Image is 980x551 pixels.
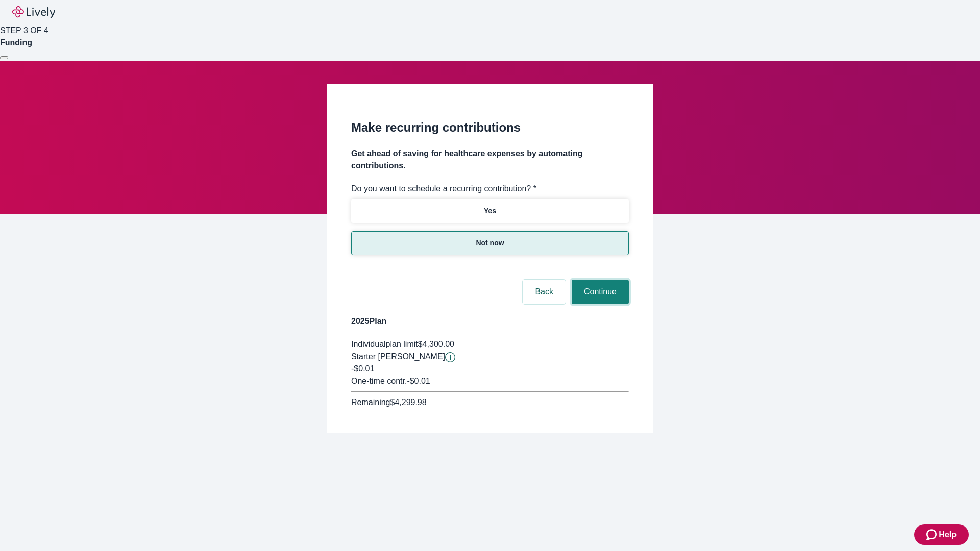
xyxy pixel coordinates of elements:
[390,398,426,407] span: $4,299.98
[351,183,536,195] label: Do you want to schedule a recurring contribution? *
[572,280,629,304] button: Continue
[351,147,629,172] h4: Get ahead of saving for healthcare expenses by automating contributions.
[939,529,957,541] span: Help
[351,364,374,373] span: -$0.01
[351,231,629,255] button: Not now
[476,238,504,248] p: Not now
[523,280,566,304] button: Back
[351,340,418,348] span: Individual plan limit
[418,340,454,348] span: $4,300.00
[914,524,969,545] button: Zendesk support iconHelp
[351,199,629,223] button: Yes
[484,206,496,216] p: Yes
[445,352,455,362] svg: Starter penny details
[445,352,455,362] button: Lively will contribute $0.01 to establish your account
[351,352,445,361] span: Starter [PERSON_NAME]
[351,398,390,407] span: Remaining
[351,315,629,328] h4: 2025 Plan
[351,118,629,137] h2: Make recurring contributions
[407,377,430,385] span: - $0.01
[926,529,939,541] svg: Zendesk support icon
[351,377,407,385] span: One-time contr.
[12,6,55,18] img: Lively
